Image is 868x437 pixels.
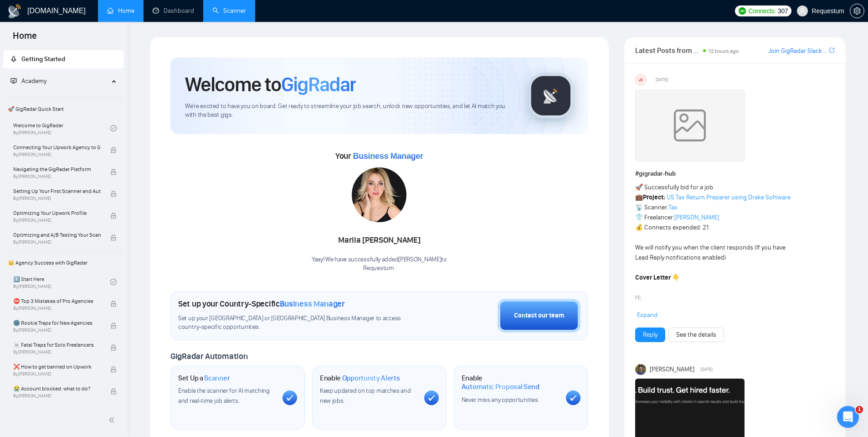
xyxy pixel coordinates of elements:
[110,213,117,219] span: lock
[13,393,101,399] span: By [PERSON_NAME]
[829,47,835,54] span: export
[635,328,665,342] button: Reply
[799,8,806,14] span: user
[13,118,110,138] a: Welcome to GigRadarBy[PERSON_NAME]
[5,29,44,48] span: Home
[528,73,574,119] img: gigradar-logo.png
[676,330,716,340] a: See the details
[768,46,827,56] a: Join GigRadar Slack Community
[635,89,745,162] img: weqQh+iSagEgQAAAABJRU5ErkJggg==
[10,77,46,85] span: Academy
[13,306,101,311] span: By [PERSON_NAME]
[178,314,420,332] span: Set up your [GEOGRAPHIC_DATA] or [GEOGRAPHIC_DATA] Business Manager to access country-specific op...
[635,274,680,281] strong: Cover Letter 👇
[850,7,864,15] span: setting
[320,387,411,405] span: Keep updated on top matches and new jobs.
[4,254,123,272] span: 👑 Agency Success with GigRadar
[204,374,230,383] span: Scanner
[320,374,400,383] h1: Enable
[13,152,101,157] span: By [PERSON_NAME]
[110,344,117,351] span: lock
[153,7,194,15] a: dashboardDashboard
[13,165,101,174] span: Navigating the GigRadar Platform
[4,100,123,118] span: 🚀 GigRadar Quick Start
[13,371,101,377] span: By [PERSON_NAME]
[13,349,101,355] span: By [PERSON_NAME]
[110,191,117,197] span: lock
[185,102,514,120] span: We're excited to have you on board. Get ready to streamline your job search, unlock new opportuni...
[637,311,657,319] span: Expand
[13,362,101,371] span: ❌ How to get banned on Upwork
[185,72,356,97] h1: Welcome to
[107,7,134,15] a: homeHome
[856,406,863,413] span: 1
[635,169,835,179] h1: # gigradar-hub
[13,218,101,223] span: By [PERSON_NAME]
[312,264,447,273] p: Requestum .
[850,7,864,15] a: setting
[635,364,646,375] img: Toby Fox-Mason
[178,299,345,309] h1: Set up your Country-Specific
[353,151,423,161] span: Business Manager
[700,365,713,374] span: [DATE]
[281,72,356,97] span: GigRadar
[668,203,678,211] a: Tax
[674,213,719,221] a: [PERSON_NAME]
[110,366,117,373] span: lock
[837,406,859,428] iframe: Intercom live chat
[643,193,665,201] strong: Project:
[178,374,230,383] h1: Set Up a
[668,328,724,342] button: See the details
[110,125,117,131] span: check-circle
[13,384,101,393] span: 😭 Account blocked: what to do?
[312,255,447,273] div: Yaay! We have successfully added [PERSON_NAME] to
[514,311,564,321] div: Contact our team
[110,323,117,329] span: lock
[829,46,835,55] a: export
[10,56,17,62] span: rocket
[110,279,117,285] span: check-circle
[312,233,447,248] div: Mariia [PERSON_NAME]
[335,151,423,161] span: Your
[13,230,101,239] span: Optimizing and A/B Testing Your Scanner for Better Results
[13,272,110,292] a: 1️⃣ Start HereBy[PERSON_NAME]
[110,388,117,395] span: lock
[13,297,101,306] span: ⛔ Top 3 Mistakes of Pro Agencies
[656,76,668,84] span: [DATE]
[342,374,400,383] span: Opportunity Alerts
[749,6,776,16] span: Connects:
[13,174,101,179] span: By [PERSON_NAME]
[170,351,247,361] span: GigRadar Automation
[110,147,117,153] span: lock
[13,208,101,218] span: Optimizing Your Upwork Profile
[110,234,117,241] span: lock
[3,50,124,68] li: Getting Started
[643,330,657,340] a: Reply
[10,78,17,84] span: fund-projection-screen
[13,143,101,152] span: Connecting Your Upwork Agency to GigRadar
[636,75,646,85] div: US
[635,45,700,56] span: Latest Posts from the GigRadar Community
[462,374,559,391] h1: Enable
[709,48,739,54] span: 12 hours ago
[178,387,270,405] span: Enable the scanner for AI matching and real-time job alerts.
[13,187,101,196] span: Setting Up Your First Scanner and Auto-Bidder
[667,193,791,201] a: US Tax Return Preparer using Drake Software
[462,382,539,391] span: Automatic Proposal Send
[7,4,22,19] img: logo
[352,167,406,222] img: 1686131568108-42.jpg
[13,239,101,245] span: By [PERSON_NAME]
[850,4,864,18] button: setting
[13,196,101,201] span: By [PERSON_NAME]
[108,416,118,425] span: double-left
[498,299,580,333] button: Contact our team
[110,169,117,175] span: lock
[110,301,117,307] span: lock
[21,55,65,63] span: Getting Started
[13,340,101,349] span: ☠️ Fatal Traps for Solo Freelancers
[778,6,788,16] span: 307
[13,328,101,333] span: By [PERSON_NAME]
[21,77,46,85] span: Academy
[212,7,246,15] a: searchScanner
[650,364,694,375] span: [PERSON_NAME]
